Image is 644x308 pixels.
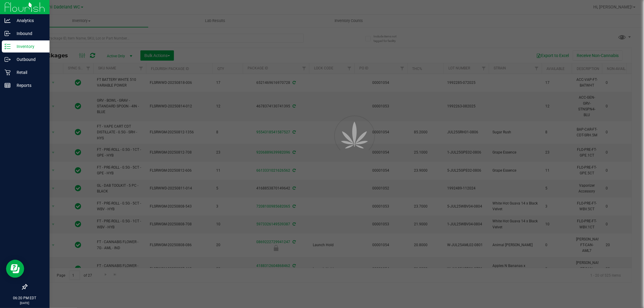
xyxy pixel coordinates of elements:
iframe: Resource center [6,260,24,278]
inline-svg: Analytics [5,17,11,24]
p: Outbound [11,56,47,63]
inline-svg: Retail [5,69,11,75]
inline-svg: Outbound [5,56,11,62]
p: Inbound [11,30,47,37]
p: Retail [11,69,47,76]
p: 06:20 PM EDT [3,295,47,301]
inline-svg: Reports [5,82,11,88]
p: [DATE] [3,301,47,305]
p: Analytics [11,17,47,24]
inline-svg: Inbound [5,30,11,37]
inline-svg: Inventory [5,43,11,49]
p: Inventory [11,43,47,50]
p: Reports [11,82,47,89]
